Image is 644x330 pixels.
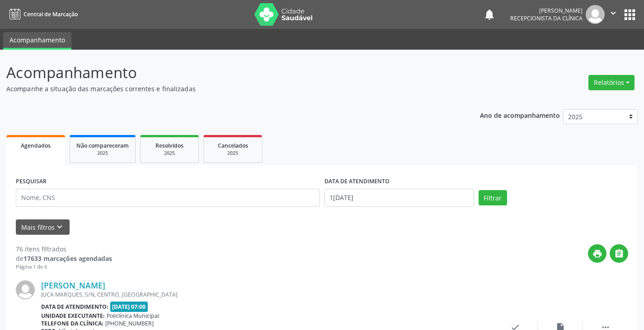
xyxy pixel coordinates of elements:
p: Acompanhamento [6,61,448,84]
b: Unidade executante: [41,312,105,320]
p: Acompanhe a situação das marcações correntes e finalizadas [6,84,448,93]
div: 76 itens filtrados [16,244,112,254]
b: Telefone da clínica: [41,320,103,327]
span: Recepcionista da clínica [510,14,583,22]
input: Selecione um intervalo [324,189,474,207]
span: Policlínica Municipal [107,312,159,320]
button: Mais filtroskeyboard_arrow_down [16,219,70,235]
span: [PHONE_NUMBER] [105,320,154,327]
a: Acompanhamento [3,32,71,50]
i: print [592,249,602,259]
div: 2025 [76,150,129,157]
div: 2025 [147,150,192,157]
p: Ano de acompanhamento [480,109,560,121]
button: notifications [483,8,496,21]
img: img [586,5,605,24]
label: PESQUISAR [16,175,47,189]
button: Relatórios [588,75,635,90]
div: de [16,254,112,263]
button: print [588,244,606,263]
b: Data de atendimento: [41,303,108,311]
span: [DATE] 07:00 [110,302,148,312]
i:  [608,8,618,18]
span: Central de Marcação [24,10,78,18]
button:  [605,5,622,24]
a: Central de Marcação [6,7,78,22]
span: Resolvidos [155,142,183,149]
label: DATA DE ATENDIMENTO [324,175,390,189]
div: Página 1 de 6 [16,263,112,271]
span: Não compareceram [76,142,129,149]
span: Cancelados [218,142,248,149]
button: Filtrar [479,190,507,205]
span: Agendados [21,142,51,149]
img: img [16,280,35,299]
button: apps [622,7,638,23]
i: keyboard_arrow_down [55,222,65,232]
div: [PERSON_NAME] [510,7,583,14]
input: Nome, CNS [16,189,320,207]
strong: 17633 marcações agendadas [24,254,112,263]
a: [PERSON_NAME] [41,280,105,290]
div: 2025 [210,150,255,157]
div: JUCA MARQUES, S/N, CENTRO, [GEOGRAPHIC_DATA] [41,291,493,298]
button:  [610,244,628,263]
i:  [614,249,624,259]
